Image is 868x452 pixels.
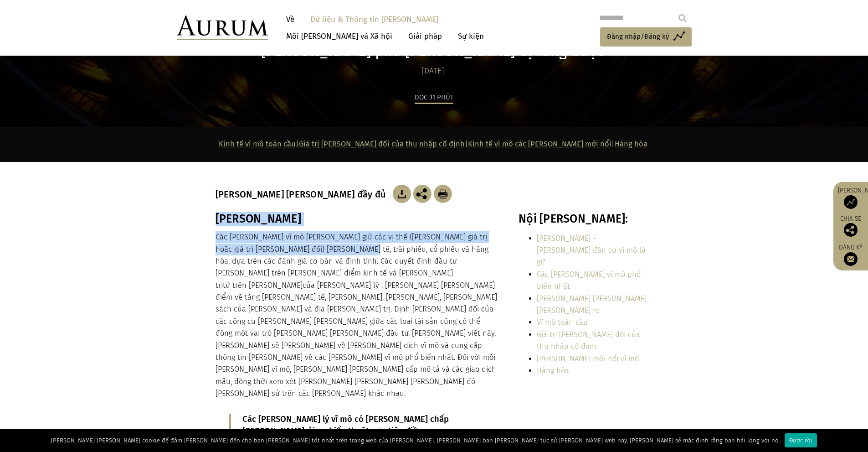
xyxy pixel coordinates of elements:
[282,28,397,45] a: Môi [PERSON_NAME] và Xã hội
[296,140,299,148] font: |
[216,189,386,200] font: [PERSON_NAME] [PERSON_NAME] đầy đủ
[216,233,488,290] font: Các [PERSON_NAME] vĩ mô [PERSON_NAME] giữ các vị thế ([PERSON_NAME] giá trị hoặc giá trị [PERSON_...
[458,31,484,41] font: Sự kiện
[299,140,465,148] a: Giá trị [PERSON_NAME] đối của thu nhập cố định
[404,28,447,45] a: Giải pháp
[304,426,325,436] font: rủi ro
[537,318,588,327] a: Vĩ mô toàn cầu
[393,185,411,203] img: Tải xuống bài viết
[611,140,615,148] font: |
[219,140,296,148] a: Kinh tế vĩ mô toàn cầu
[434,185,452,203] img: Tải xuống bài viết
[282,11,299,28] a: Về
[242,414,449,436] font: Các [PERSON_NAME] lý vĩ mô có [PERSON_NAME] chấp [PERSON_NAME]
[839,244,863,251] font: Đăng ký
[844,195,858,209] img: Quỹ tiếp cận
[537,330,640,351] a: Giá trị [PERSON_NAME] đối của thu nhập cố định
[607,32,669,41] font: Đăng nhập/Đăng ký
[537,354,639,363] a: [PERSON_NAME] mới nổi vĩ mô
[789,437,812,444] font: Được rồi
[286,15,294,24] font: Về
[844,252,858,266] img: Đăng ký nhận bản tin của chúng tôi
[421,66,444,76] font: [DATE]
[216,281,497,398] font: của [PERSON_NAME] lý , [PERSON_NAME] [PERSON_NAME] điểm về tăng [PERSON_NAME] tế, [PERSON_NAME], ...
[465,140,468,148] font: |
[413,185,431,203] img: Chia sẻ bài viết này
[468,140,611,148] a: Kinh tế vĩ mô các [PERSON_NAME] mới nổi
[840,215,861,223] font: Chia sẻ
[537,366,569,375] a: Hàng hóa
[453,28,484,45] a: Sự kiện
[408,31,442,41] font: Giải pháp
[838,244,863,266] a: Đăng ký
[177,16,268,40] img: Aurum
[310,15,438,24] font: Dữ liệu & Thông tin [PERSON_NAME]
[844,223,858,237] img: Chia sẻ bài viết này
[537,294,647,315] a: [PERSON_NAME] [PERSON_NAME] [PERSON_NAME] ro
[600,27,692,47] a: Đăng nhập/Đăng ký
[615,140,647,148] a: Hàng hóa
[537,270,641,291] a: Các [PERSON_NAME] vĩ mô phổ biến nhất
[537,234,646,267] a: [PERSON_NAME] – [PERSON_NAME] đầu cơ vĩ mô là gì?
[673,9,692,27] input: Submit
[286,31,392,41] font: Môi [PERSON_NAME] và Xã hội
[223,281,303,290] font: từ trên [PERSON_NAME]
[51,437,780,444] font: [PERSON_NAME] [PERSON_NAME] cookie để đảm [PERSON_NAME] đến cho bạn [PERSON_NAME] tốt nhất trên t...
[216,212,301,226] font: [PERSON_NAME]
[519,212,628,226] font: Nội [PERSON_NAME]:
[415,93,453,101] font: Đọc 31 phút
[306,11,443,28] a: Dữ liệu & Thông tin [PERSON_NAME]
